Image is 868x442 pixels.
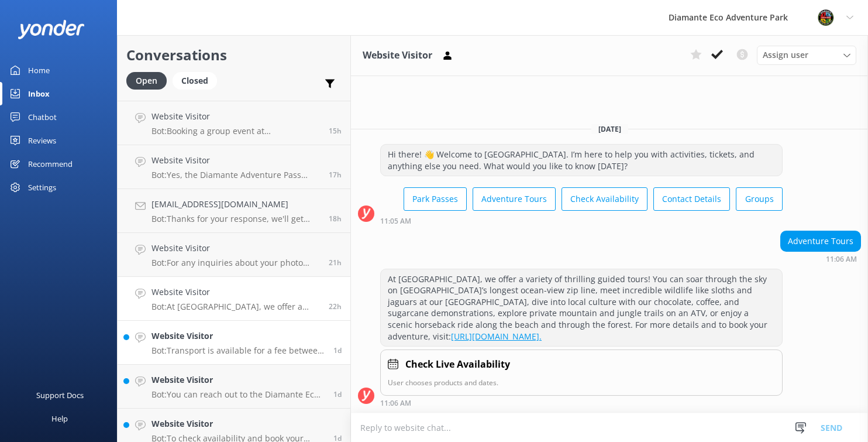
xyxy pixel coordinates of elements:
h4: Website Visitor [151,110,320,123]
div: Help [51,407,68,430]
div: Settings [28,176,56,199]
button: Park Passes [404,187,467,211]
div: Hi there! 👋 Welcome to [GEOGRAPHIC_DATA]. I’m here to help you with activities, tickets, and anyt... [381,145,782,176]
strong: 11:06 AM [380,400,411,407]
div: Oct 05 2025 11:05am (UTC -06:00) America/Costa_Rica [380,217,783,225]
span: Assign user [763,49,808,61]
div: At [GEOGRAPHIC_DATA], we offer a variety of thrilling guided tours! You can soar through the sky ... [381,269,782,347]
span: Oct 05 2025 11:06am (UTC -06:00) America/Costa_Rica [329,301,342,311]
strong: 11:06 AM [826,256,857,263]
h3: Website Visitor [363,48,432,63]
h2: Conversations [126,44,342,66]
p: Bot: Thanks for your response, we'll get back to you as soon as we can during opening hours. [151,214,320,224]
button: Contact Details [653,187,730,211]
div: Closed [173,72,217,90]
button: Check Availability [562,187,647,211]
p: Bot: Yes, the Diamante Adventure Pass includes beach access with water activities, which typicall... [151,170,320,180]
div: Reviews [28,129,56,152]
a: Open [126,74,173,87]
h4: Website Visitor [151,417,325,430]
a: Website VisitorBot:You can reach out to the Diamante Eco Adventure Park team by calling [PHONE_NU... [118,365,350,409]
a: Website VisitorBot:At [GEOGRAPHIC_DATA], we offer a variety of thrilling guided tours! You can so... [118,277,350,321]
a: [URL][DOMAIN_NAME]. [451,331,542,342]
span: Oct 05 2025 06:14pm (UTC -06:00) America/Costa_Rica [329,126,342,136]
a: Closed [173,74,223,87]
h4: Website Visitor [151,154,320,167]
img: 831-1756915225.png [817,9,835,26]
p: Bot: Booking a group event at [GEOGRAPHIC_DATA] is a breeze! Just fill out the inquiry form or em... [151,126,320,136]
img: yonder-white-logo.png [18,20,85,39]
div: Open [126,72,167,90]
button: Groups [736,187,783,211]
a: [EMAIL_ADDRESS][DOMAIN_NAME]Bot:Thanks for your response, we'll get back to you as soon as we can... [118,189,350,233]
div: Recommend [28,152,73,176]
p: Bot: At [GEOGRAPHIC_DATA], we offer a variety of thrilling guided tours! You can soar through the... [151,301,320,312]
div: Support Docs [36,383,84,407]
span: Oct 05 2025 12:20pm (UTC -06:00) America/Costa_Rica [329,258,342,268]
span: [DATE] [591,124,628,134]
div: Home [28,59,50,82]
div: Chatbot [28,105,57,129]
div: Oct 05 2025 11:06am (UTC -06:00) America/Costa_Rica [780,255,861,263]
p: Bot: You can reach out to the Diamante Eco Adventure Park team by calling [PHONE_NUMBER], sending... [151,389,325,400]
div: Inbox [28,82,50,105]
strong: 11:05 AM [380,218,411,225]
div: Assign User [757,46,856,64]
a: Website VisitorBot:For any inquiries about your photo order, please email [EMAIL_ADDRESS][DOMAIN_... [118,233,350,277]
span: Oct 05 2025 09:26am (UTC -06:00) America/Costa_Rica [333,345,342,355]
h4: Check Live Availability [405,357,510,372]
span: Oct 05 2025 04:58pm (UTC -06:00) America/Costa_Rica [329,170,342,180]
h4: Website Visitor [151,330,325,342]
p: Bot: Transport is available for a fee between $25–$35, depending on the pickup point. You’ll see ... [151,345,325,356]
h4: Website Visitor [151,374,325,386]
h4: Website Visitor [151,286,320,299]
div: Oct 05 2025 11:06am (UTC -06:00) America/Costa_Rica [380,399,783,407]
a: Website VisitorBot:Booking a group event at [GEOGRAPHIC_DATA] is a breeze! Just fill out the inqu... [118,101,350,145]
div: Adventure Tours [781,231,860,251]
h4: Website Visitor [151,242,320,255]
button: Adventure Tours [473,187,556,211]
a: Website VisitorBot:Yes, the Diamante Adventure Pass includes beach access with water activities, ... [118,145,350,189]
h4: [EMAIL_ADDRESS][DOMAIN_NAME] [151,198,320,211]
p: User chooses products and dates. [388,377,775,388]
span: Oct 05 2025 08:02am (UTC -06:00) America/Costa_Rica [333,389,342,399]
p: Bot: For any inquiries about your photo order, please email [EMAIL_ADDRESS][DOMAIN_NAME], and our... [151,258,320,268]
span: Oct 05 2025 03:22pm (UTC -06:00) America/Costa_Rica [329,214,342,224]
a: Website VisitorBot:Transport is available for a fee between $25–$35, depending on the pickup poin... [118,321,350,365]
